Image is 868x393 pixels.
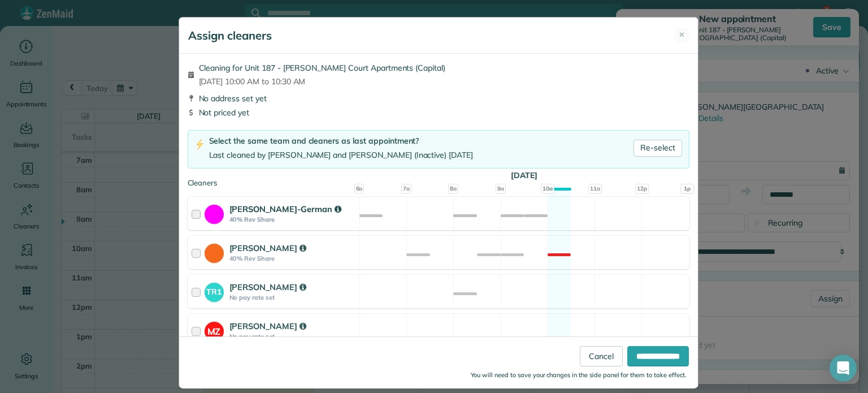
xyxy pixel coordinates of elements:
strong: MZ [205,322,224,338]
small: You will need to save your changes in the side panel for them to take effect. [471,371,687,379]
span: [DATE] 10:00 AM to 10:30 AM [199,76,446,87]
strong: [PERSON_NAME]-German [229,204,341,214]
strong: [PERSON_NAME] [229,321,306,331]
strong: [PERSON_NAME] [229,282,306,292]
strong: No pay rate set [229,332,356,340]
strong: 40% Rev Share [229,215,356,223]
div: Last cleaned by [PERSON_NAME] and [PERSON_NAME] (Inactive) [DATE] [209,149,473,161]
div: Select the same team and cleaners as last appointment? [209,135,473,147]
div: Open Intercom Messenger [830,355,857,382]
strong: 40% Rev Share [229,254,356,262]
a: Cancel [580,346,623,366]
strong: TR1 [205,283,224,298]
img: lightning-bolt-icon-94e5364df696ac2de96d3a42b8a9ff6ba979493684c50e6bbbcda72601fa0d29.png [195,139,205,150]
strong: [PERSON_NAME] [229,243,306,253]
div: Cleaners [188,178,689,181]
a: Re-select [633,140,682,157]
div: No address set yet [188,93,689,104]
span: Cleaning for Unit 187 - [PERSON_NAME] Court Apartments (Capital) [199,62,446,74]
h5: Assign cleaners [188,28,272,44]
span: ✕ [679,29,685,41]
strong: No pay rate set [229,293,356,301]
div: Not priced yet [188,107,689,118]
